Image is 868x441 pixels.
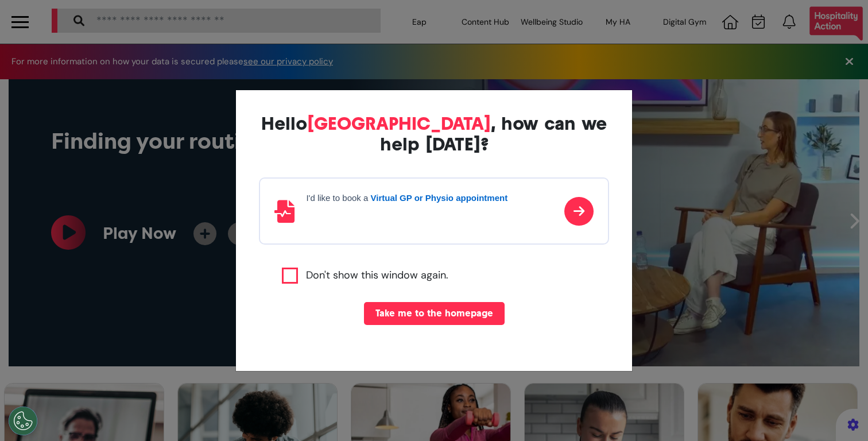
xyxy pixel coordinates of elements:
[307,113,491,134] span: [GEOGRAPHIC_DATA]
[371,193,508,203] strong: Virtual GP or Physio appointment
[9,407,37,435] button: Open Preferences
[306,193,507,203] h4: I'd like to book a
[282,268,298,284] input: Agree to privacy policy
[306,268,448,284] label: Don't show this window again.
[364,302,505,325] button: Take me to the homepage
[259,113,609,154] div: Hello , how can we help [DATE]?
